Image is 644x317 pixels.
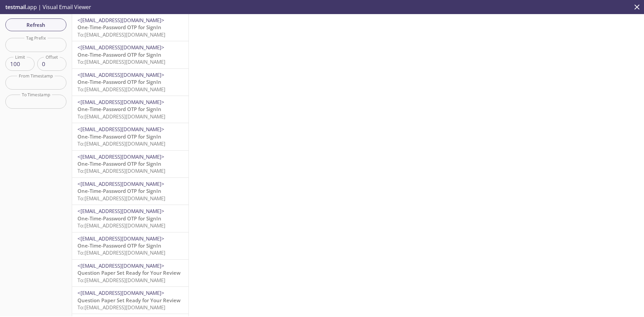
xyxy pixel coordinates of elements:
[77,249,165,256] span: To: [EMAIL_ADDRESS][DOMAIN_NAME]
[77,51,161,58] span: One-Time-Password OTP for SignIn
[77,24,161,31] span: One-Time-Password OTP for SignIn
[77,113,165,120] span: To: [EMAIL_ADDRESS][DOMAIN_NAME]
[77,58,165,65] span: To: [EMAIL_ADDRESS][DOMAIN_NAME]
[77,222,165,229] span: To: [EMAIL_ADDRESS][DOMAIN_NAME]
[77,106,161,112] span: One-Time-Password OTP for SignIn
[72,69,189,96] div: <[EMAIL_ADDRESS][DOMAIN_NAME]>One-Time-Password OTP for SignInTo:[EMAIL_ADDRESS][DOMAIN_NAME]
[77,297,180,304] span: Question Paper Set Ready for Your Review
[77,160,161,167] span: One-Time-Password OTP for SignIn
[77,71,164,78] span: <[EMAIL_ADDRESS][DOMAIN_NAME]>
[77,126,164,133] span: <[EMAIL_ADDRESS][DOMAIN_NAME]>
[77,153,164,160] span: <[EMAIL_ADDRESS][DOMAIN_NAME]>
[72,232,189,259] div: <[EMAIL_ADDRESS][DOMAIN_NAME]>One-Time-Password OTP for SignInTo:[EMAIL_ADDRESS][DOMAIN_NAME]
[77,78,161,85] span: One-Time-Password OTP for SignIn
[77,242,161,249] span: One-Time-Password OTP for SignIn
[77,180,164,187] span: <[EMAIL_ADDRESS][DOMAIN_NAME]>
[77,262,164,269] span: <[EMAIL_ADDRESS][DOMAIN_NAME]>
[11,20,61,29] span: Refresh
[77,289,164,296] span: <[EMAIL_ADDRESS][DOMAIN_NAME]>
[72,205,189,232] div: <[EMAIL_ADDRESS][DOMAIN_NAME]>One-Time-Password OTP for SignInTo:[EMAIL_ADDRESS][DOMAIN_NAME]
[77,44,164,51] span: <[EMAIL_ADDRESS][DOMAIN_NAME]>
[5,18,66,31] button: Refresh
[77,277,165,283] span: To: [EMAIL_ADDRESS][DOMAIN_NAME]
[77,208,164,214] span: <[EMAIL_ADDRESS][DOMAIN_NAME]>
[72,287,189,314] div: <[EMAIL_ADDRESS][DOMAIN_NAME]>Question Paper Set Ready for Your ReviewTo:[EMAIL_ADDRESS][DOMAIN_N...
[77,86,165,93] span: To: [EMAIL_ADDRESS][DOMAIN_NAME]
[77,235,164,242] span: <[EMAIL_ADDRESS][DOMAIN_NAME]>
[72,14,189,41] div: <[EMAIL_ADDRESS][DOMAIN_NAME]>One-Time-Password OTP for SignInTo:[EMAIL_ADDRESS][DOMAIN_NAME]
[77,31,165,38] span: To: [EMAIL_ADDRESS][DOMAIN_NAME]
[5,3,26,11] span: testmail
[77,188,161,194] span: One-Time-Password OTP for SignIn
[77,304,165,311] span: To: [EMAIL_ADDRESS][DOMAIN_NAME]
[72,96,189,123] div: <[EMAIL_ADDRESS][DOMAIN_NAME]>One-Time-Password OTP for SignInTo:[EMAIL_ADDRESS][DOMAIN_NAME]
[77,17,164,23] span: <[EMAIL_ADDRESS][DOMAIN_NAME]>
[77,133,161,140] span: One-Time-Password OTP for SignIn
[72,41,189,68] div: <[EMAIL_ADDRESS][DOMAIN_NAME]>One-Time-Password OTP for SignInTo:[EMAIL_ADDRESS][DOMAIN_NAME]
[77,269,180,276] span: Question Paper Set Ready for Your Review
[77,215,161,222] span: One-Time-Password OTP for SignIn
[72,260,189,286] div: <[EMAIL_ADDRESS][DOMAIN_NAME]>Question Paper Set Ready for Your ReviewTo:[EMAIL_ADDRESS][DOMAIN_N...
[77,140,165,147] span: To: [EMAIL_ADDRESS][DOMAIN_NAME]
[77,99,164,105] span: <[EMAIL_ADDRESS][DOMAIN_NAME]>
[72,151,189,177] div: <[EMAIL_ADDRESS][DOMAIN_NAME]>One-Time-Password OTP for SignInTo:[EMAIL_ADDRESS][DOMAIN_NAME]
[77,195,165,202] span: To: [EMAIL_ADDRESS][DOMAIN_NAME]
[72,178,189,205] div: <[EMAIL_ADDRESS][DOMAIN_NAME]>One-Time-Password OTP for SignInTo:[EMAIL_ADDRESS][DOMAIN_NAME]
[72,123,189,150] div: <[EMAIL_ADDRESS][DOMAIN_NAME]>One-Time-Password OTP for SignInTo:[EMAIL_ADDRESS][DOMAIN_NAME]
[77,167,165,174] span: To: [EMAIL_ADDRESS][DOMAIN_NAME]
